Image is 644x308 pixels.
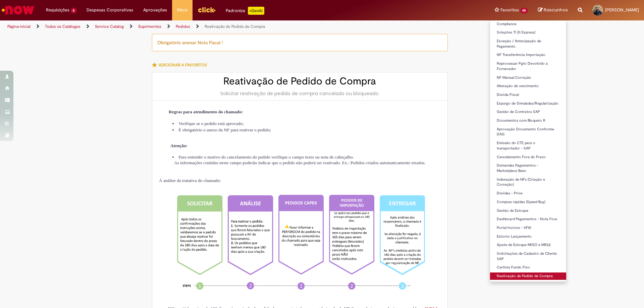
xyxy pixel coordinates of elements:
a: Todos os Catálogos [45,24,80,29]
div: Padroniza [226,7,264,15]
ul: Trilhas de página [5,20,424,33]
a: Compras rápidas (Speed Buy) [490,198,566,206]
strong: Regras para atendimento do chamado: [169,109,243,114]
a: NF Manual Correção [490,74,566,81]
a: Cancelamento Fora do Prazo [490,153,566,161]
span: Despesas Corporativas [87,7,133,13]
a: Gestão de Contratos SAP [490,108,566,116]
li: É obrigatório o anexo da NF para reativar o pedido; [172,127,441,133]
a: Reativação de Pedido de Compra [490,272,566,280]
img: click_logo_yellow_360x200.png [198,5,216,15]
a: Expurgo de Simuladas/Regularização [490,100,566,107]
img: ServiceNow [1,3,35,17]
p: +GenAi [248,7,264,15]
a: Portal Invoice - VF01 [490,224,566,232]
a: Dúvidas - Price [490,190,566,197]
a: Reprocessar Pgto Devolvido a Fornecedor [490,60,566,72]
span: 60 [520,8,528,13]
a: Service Catalog [95,24,124,29]
ul: Favoritos [490,20,567,282]
span: Rascunhos [544,7,568,13]
a: Ajuste de Estoque MIGO e MR22 [490,241,566,249]
span: Adicionar a Favoritos [159,62,207,68]
img: Área de Transferência com preenchimento sólido [159,107,169,117]
a: Documentos com Bloqueio R [490,117,566,124]
a: Demandas Pagamentos - Marketplace Bees [490,162,566,174]
span: 6 [71,8,76,13]
a: Dúvida Fiscal [490,91,566,99]
a: Cartões Fundo Fixo [490,264,566,271]
a: Pedidos [176,24,190,29]
div: Obrigatório anexar Nota Fiscal ! [152,34,448,51]
a: Página inicial [7,24,31,29]
a: Suprimentos [138,24,161,29]
button: Adicionar a Favoritos [152,58,211,72]
strong: Atenção: [170,143,187,148]
li: Verifique se o pedido está aprovado; [172,120,441,127]
li: Para entender o motivo do cancelamento do pedido verifique o campo texto ou nota de cabeçalho. [172,154,441,160]
div: Solicitar reativação de pedido de compra cancelado ou bloqueado. [159,90,441,97]
span: Á análise da tratativa do chamado: [159,178,221,183]
a: Alteração de vencimento [490,82,566,90]
span: Requisições [46,7,69,13]
a: Reativação de Pedido de Compra [205,24,265,29]
img: Aviso com preenchimento sólido [159,142,168,150]
a: Gestão de Estoque [490,207,566,214]
a: Aprovação Documento Conforme DAG [490,126,566,138]
a: Exceção / Antecipação de Pagamento [490,38,566,50]
a: Rascunhos [538,7,568,13]
span: More [177,7,187,13]
a: Emissão do CTE para o transportador - SAP [490,139,566,152]
a: Estorno Lançamento [490,233,566,240]
a: Dashboard Pagamentos - Nota Fora [490,215,566,223]
span: [PERSON_NAME] [605,7,639,13]
a: Solicitações de Cadastro de Cliente SAP [490,250,566,262]
a: NF Transferência Importação [490,51,566,59]
span: As informações contidas neste campo poderão indicar que o pedido não poderá ser reativado. Ex.: P... [174,160,426,165]
a: Compliance [490,20,566,28]
h2: Reativação de Pedido de Compra [159,76,441,87]
a: Soluções TI (It Express) [490,29,566,36]
a: Indexação de NFs (Criação e Correção) [490,176,566,188]
span: Favoritos [500,7,519,13]
span: Aprovações [143,7,167,13]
